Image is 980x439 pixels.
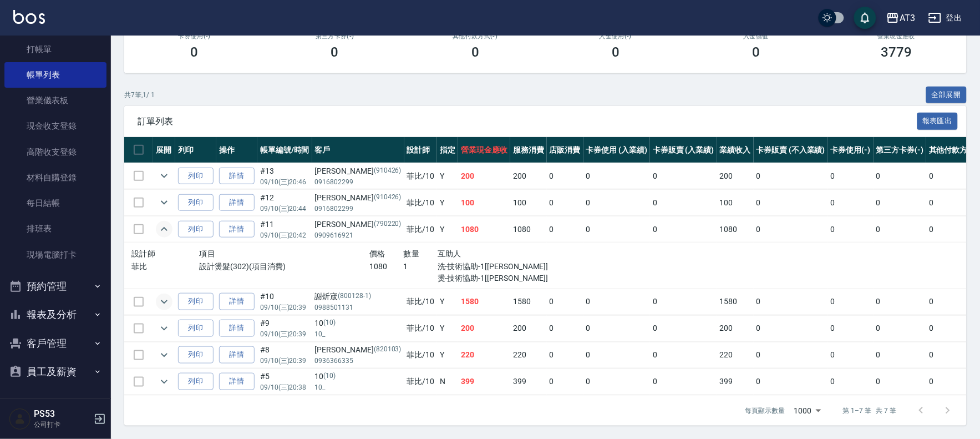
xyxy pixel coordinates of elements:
[315,382,402,392] p: 10_
[612,44,620,60] h3: 0
[315,371,402,382] div: 10
[650,342,717,368] td: 0
[547,289,583,315] td: 0
[874,342,927,368] td: 0
[650,190,717,216] td: 0
[650,216,717,243] td: 0
[828,216,874,243] td: 0
[717,289,754,315] td: 1580
[840,33,953,40] h2: 營業現金應收
[882,7,920,29] button: AT3
[717,342,754,368] td: 220
[404,342,438,368] td: 菲比 /10
[717,137,754,163] th: 業績收入
[717,163,754,189] td: 200
[338,291,372,302] p: (800128-1)
[828,369,874,395] td: 0
[874,289,927,315] td: 0
[458,137,510,163] th: 營業現金應收
[917,115,958,126] a: 報表匯出
[510,369,547,395] td: 399
[156,320,172,337] button: expand row
[510,315,547,341] td: 200
[260,177,309,187] p: 09/10 (三) 20:46
[754,315,828,341] td: 0
[404,163,438,189] td: 菲比 /10
[717,190,754,216] td: 100
[4,300,106,329] button: 報表及分析
[547,369,583,395] td: 0
[260,230,309,240] p: 09/10 (三) 20:42
[315,356,402,366] p: 0936366335
[369,249,385,258] span: 價格
[874,163,927,189] td: 0
[374,344,402,356] p: (820103)
[191,44,199,60] h3: 0
[178,168,214,185] button: 列印
[131,261,200,273] p: 菲比
[156,168,172,184] button: expand row
[650,369,717,395] td: 0
[828,137,874,163] th: 卡券使用(-)
[438,273,540,284] p: 燙-技術協助-1[[PERSON_NAME]]
[404,315,438,341] td: 菲比 /10
[257,289,312,315] td: #10
[219,168,255,185] a: 詳情
[13,10,45,24] img: Logo
[404,137,438,163] th: 設計師
[754,369,828,395] td: 0
[583,216,651,243] td: 0
[4,242,106,268] a: 現場電腦打卡
[881,44,912,60] h3: 3779
[437,315,458,341] td: Y
[717,216,754,243] td: 1080
[260,302,309,312] p: 09/10 (三) 20:39
[257,190,312,216] td: #12
[404,190,438,216] td: 菲比 /10
[315,302,402,312] p: 0988501131
[4,190,106,216] a: 每日結帳
[752,44,760,60] h3: 0
[650,137,717,163] th: 卡券販賣 (入業績)
[843,406,897,416] p: 第 1–7 筆 共 7 筆
[216,137,257,163] th: 操作
[583,315,651,341] td: 0
[178,373,214,390] button: 列印
[699,33,813,40] h2: 入金儲值
[754,289,828,315] td: 0
[4,357,106,386] button: 員工及薪資
[510,289,547,315] td: 1580
[650,315,717,341] td: 0
[278,33,392,40] h2: 第三方卡券(-)
[828,342,874,368] td: 0
[178,221,214,238] button: 列印
[315,177,402,187] p: 0916802299
[438,249,461,258] span: 互助人
[178,194,214,211] button: 列印
[471,44,479,60] h3: 0
[315,291,402,302] div: 謝炘宬
[717,315,754,341] td: 200
[315,230,402,240] p: 0909616921
[874,190,927,216] td: 0
[510,190,547,216] td: 100
[260,329,309,339] p: 09/10 (三) 20:39
[178,293,214,310] button: 列印
[374,192,402,204] p: (910426)
[874,369,927,395] td: 0
[437,163,458,189] td: Y
[558,33,672,40] h2: 入金使用(-)
[219,293,255,310] a: 詳情
[828,289,874,315] td: 0
[583,163,651,189] td: 0
[219,194,255,211] a: 詳情
[458,163,510,189] td: 200
[374,165,402,177] p: (910426)
[4,216,106,241] a: 排班表
[583,289,651,315] td: 0
[458,190,510,216] td: 100
[828,190,874,216] td: 0
[510,216,547,243] td: 1080
[547,190,583,216] td: 0
[324,371,336,382] p: (10)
